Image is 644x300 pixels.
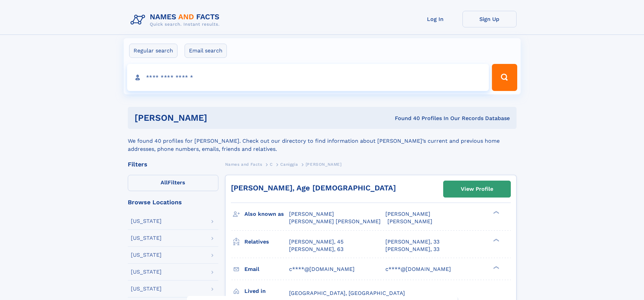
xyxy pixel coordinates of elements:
[244,285,289,297] h3: Lived in
[131,269,162,275] div: [US_STATE]
[492,265,500,270] div: ❯
[131,218,162,224] div: [US_STATE]
[131,252,162,258] div: [US_STATE]
[128,11,225,29] img: Logo Names and Facts
[385,246,439,253] a: [PERSON_NAME], 33
[128,175,218,191] label: Filters
[306,162,342,167] span: [PERSON_NAME]
[128,129,517,153] div: We found 40 profiles for [PERSON_NAME]. Check out our directory to find information about [PERSON...
[128,161,218,167] div: Filters
[280,162,298,167] span: Caniggia
[161,179,168,186] span: All
[280,160,298,168] a: Caniggia
[385,238,439,246] a: [PERSON_NAME], 33
[244,263,289,275] h3: Email
[461,181,493,197] div: View Profile
[444,181,510,197] a: View Profile
[185,44,227,58] label: Email search
[131,235,162,241] div: [US_STATE]
[270,162,273,167] span: C
[225,160,262,168] a: Names and Facts
[492,238,500,242] div: ❯
[289,218,381,225] span: [PERSON_NAME] [PERSON_NAME]
[128,199,218,205] div: Browse Locations
[462,11,517,27] a: Sign Up
[135,114,301,122] h1: [PERSON_NAME]
[385,211,430,217] span: [PERSON_NAME]
[492,210,500,215] div: ❯
[408,11,462,27] a: Log In
[244,208,289,220] h3: Also known as
[301,115,510,122] div: Found 40 Profiles In Our Records Database
[270,160,273,168] a: C
[492,64,517,91] button: Search Button
[131,286,162,292] div: [US_STATE]
[289,238,343,246] a: [PERSON_NAME], 45
[231,184,396,192] a: [PERSON_NAME], Age [DEMOGRAPHIC_DATA]
[127,64,489,91] input: search input
[244,236,289,248] h3: Relatives
[129,44,177,58] label: Regular search
[289,246,343,253] a: [PERSON_NAME], 63
[387,218,432,225] span: [PERSON_NAME]
[289,211,334,217] span: [PERSON_NAME]
[289,290,405,296] span: [GEOGRAPHIC_DATA], [GEOGRAPHIC_DATA]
